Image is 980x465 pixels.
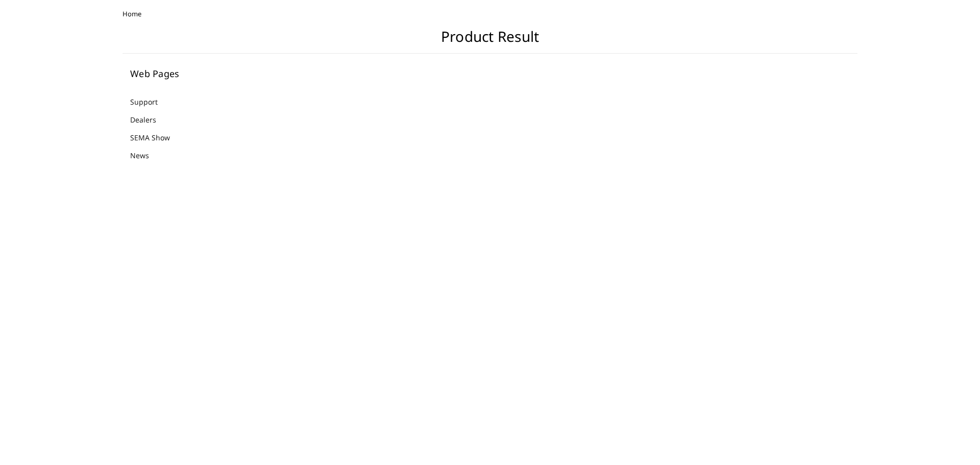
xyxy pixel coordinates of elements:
a: SEMA Show [130,132,183,143]
a: Dealers [130,114,169,125]
a: Support [130,96,170,107]
h5: Web Pages [130,69,255,78]
span: Home [122,9,141,18]
a: News [130,150,162,161]
h1: Product Result [122,28,857,54]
